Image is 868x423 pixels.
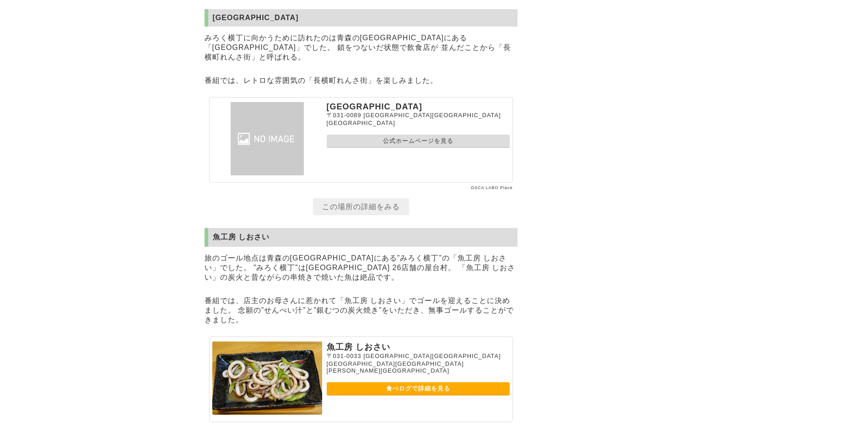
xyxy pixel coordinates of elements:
[212,102,322,175] img: 長横町れんさ街
[471,185,513,190] a: OSCA LABO Place
[327,352,501,374] span: [GEOGRAPHIC_DATA][GEOGRAPHIC_DATA][GEOGRAPHIC_DATA][GEOGRAPHIC_DATA][PERSON_NAME][GEOGRAPHIC_DATA]
[205,31,518,65] p: みろく横丁に向かうために訪れたのは青森の[GEOGRAPHIC_DATA]にある「[GEOGRAPHIC_DATA]」でした。 鎖をつないだ状態で飲食店が 並んだことから「長横町れんさ街」と呼ばれる。
[327,352,361,359] span: 〒031-0033
[327,382,510,396] a: 食べログで詳細を見る
[212,342,322,415] img: 魚工房 しおさい
[327,342,510,352] p: 魚工房 しおさい
[205,251,518,285] p: 旅のゴール地点は青森の[GEOGRAPHIC_DATA]にある”みろく横丁”の「魚工房 しおさい」でした。 ”みろく横丁”は[GEOGRAPHIC_DATA] 26店舗の屋台村。 「魚工房 しお...
[327,112,361,119] span: 〒031-0089
[313,198,409,215] a: この場所の詳細をみる
[205,294,518,327] p: 番組では、店主のお母さんに惹かれて「魚工房 しおさい」でゴールを迎えることに決めました。 念願の”せんべい汁”と”銀むつの炭火焼き”をいただき、無事ゴールすることができました。
[327,112,501,126] span: [GEOGRAPHIC_DATA][GEOGRAPHIC_DATA][GEOGRAPHIC_DATA]
[205,9,518,27] h2: [GEOGRAPHIC_DATA]
[205,228,518,247] h2: 魚工房 しおさい
[205,74,518,88] p: 番組では、レトロな雰囲気の「長横町れんさ街」を楽しみました。
[327,135,510,148] a: 公式ホームページを見る
[327,102,510,112] p: [GEOGRAPHIC_DATA]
